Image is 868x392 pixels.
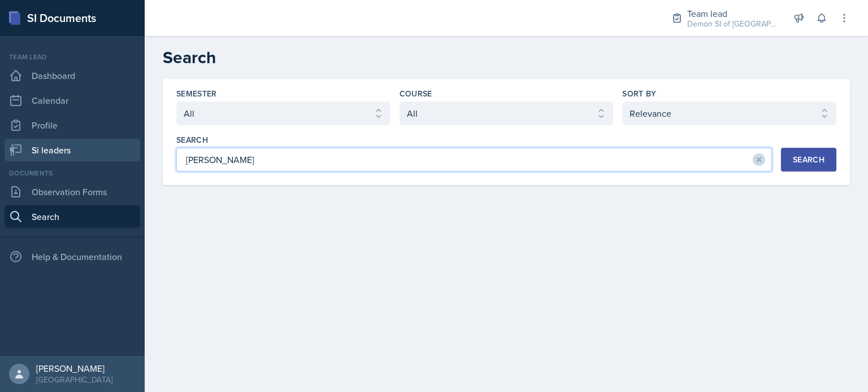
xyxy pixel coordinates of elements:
div: Team lead [5,52,140,62]
div: Search [793,155,824,164]
h2: Search [163,47,850,68]
label: Sort By [622,88,656,99]
a: Calendar [5,89,140,112]
a: Profile [5,114,140,136]
a: Search [5,205,140,228]
a: Si leaders [5,139,140,161]
label: Course [400,88,432,99]
a: Dashboard [5,64,140,87]
input: Enter search phrase [176,148,772,171]
div: Demon SI of [GEOGRAPHIC_DATA] / Fall 2025 [687,18,778,30]
label: Semester [176,88,217,99]
a: Observation Forms [5,180,140,203]
div: Help & Documentation [5,245,140,268]
div: Team lead [687,7,778,20]
label: Search [176,134,208,146]
div: [GEOGRAPHIC_DATA] [36,374,112,385]
div: Documents [5,168,140,178]
div: [PERSON_NAME] [36,363,112,374]
button: Search [781,148,836,171]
